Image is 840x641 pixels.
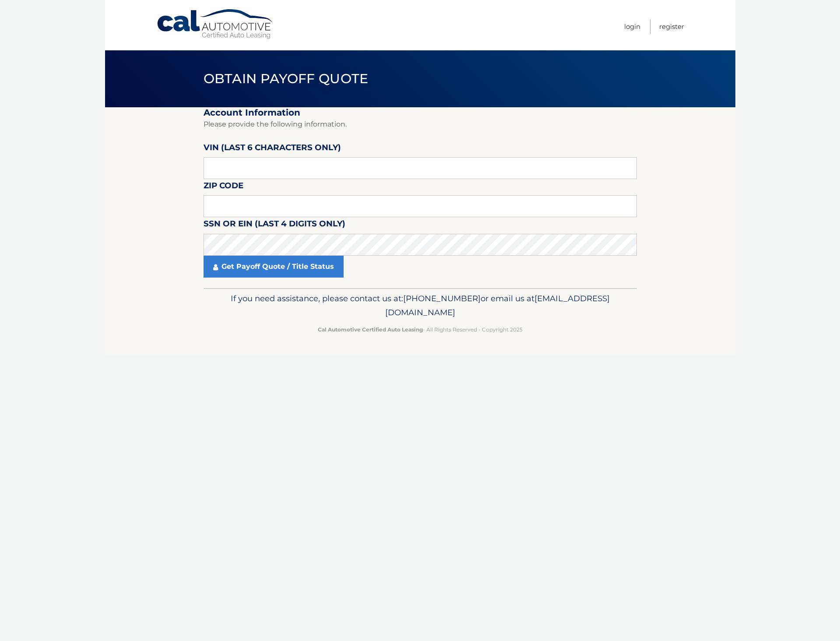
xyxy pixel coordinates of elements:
span: Obtain Payoff Quote [204,70,369,87]
label: VIN (last 6 characters only) [204,141,341,157]
a: Register [659,19,684,34]
p: - All Rights Reserved - Copyright 2025 [209,325,631,334]
a: Get Payoff Quote / Title Status [204,256,344,278]
label: Zip Code [204,179,243,195]
a: Cal Automotive [156,9,274,40]
label: SSN or EIN (last 4 digits only) [204,217,345,233]
p: Please provide the following information. [204,118,637,130]
span: [PHONE_NUMBER] [403,293,481,303]
p: If you need assistance, please contact us at: or email us at [209,292,631,320]
strong: Cal Automotive Certified Auto Leasing [318,326,423,333]
a: Login [624,19,640,34]
h2: Account Information [204,107,637,118]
